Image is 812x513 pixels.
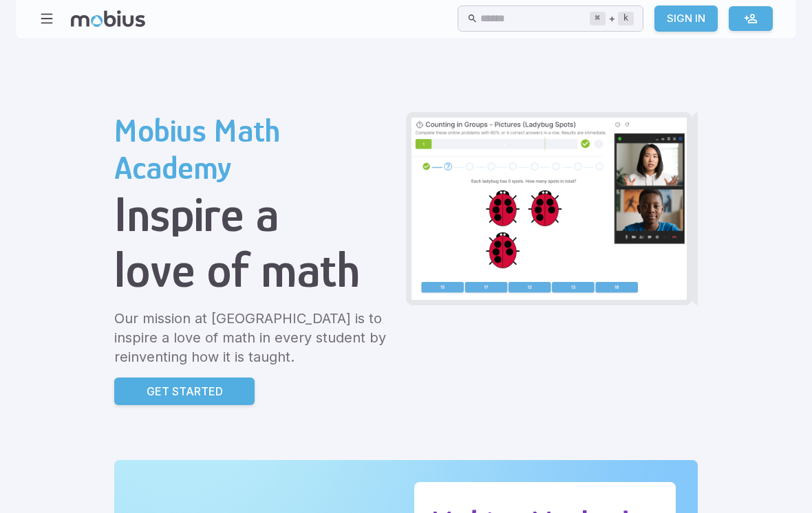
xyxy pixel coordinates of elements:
kbd: k [618,12,634,25]
a: Sign In [654,6,718,32]
h1: Inspire a [114,186,395,242]
p: Get Started [147,383,223,400]
kbd: ⌘ [590,12,606,25]
a: Get Started [114,378,255,405]
div: + [590,10,634,27]
h1: love of math [114,242,395,298]
img: Grade 2 Class [412,118,687,300]
p: Our mission at [GEOGRAPHIC_DATA] is to inspire a love of math in every student by reinventing how... [114,309,395,367]
h2: Mobius Math Academy [114,112,395,186]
